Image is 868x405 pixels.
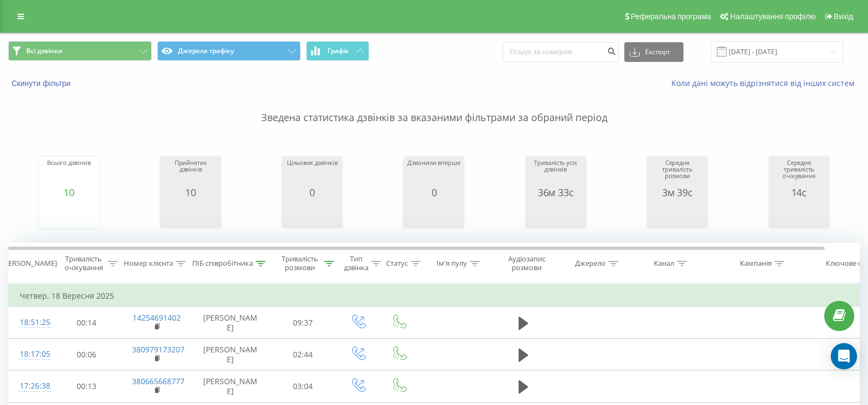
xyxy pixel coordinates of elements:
[650,187,705,198] div: 3м 39с
[124,259,173,269] div: Номер клієнта
[500,254,553,273] div: Аудіозапис розмови
[654,259,674,269] div: Канал
[192,259,253,269] div: ПІБ співробітника
[8,89,860,125] p: Зведена статистика дзвінків за вказаними фільтрами за обраний період
[287,187,337,198] div: 0
[47,159,91,187] div: Всього дзвінків
[133,312,181,323] a: 14254691402
[624,42,683,62] button: Експорт
[278,254,321,273] div: Тривалість розмови
[528,187,583,198] div: 36м 33с
[740,259,772,269] div: Кампанія
[730,12,815,21] span: Налаштування профілю
[575,259,606,269] div: Джерело
[53,339,121,370] td: 00:06
[2,259,57,269] div: [PERSON_NAME]
[20,375,42,397] div: 17:26:38
[528,159,583,187] div: Тривалість усіх дзвінків
[269,307,337,339] td: 09:37
[26,47,62,55] span: Всі дзвінки
[192,307,269,339] td: [PERSON_NAME]
[269,370,337,402] td: 03:04
[53,370,121,402] td: 00:13
[503,42,619,62] input: Пошук за номером
[192,370,269,402] td: [PERSON_NAME]
[192,339,269,370] td: [PERSON_NAME]
[407,187,460,198] div: 0
[407,159,460,187] div: Дзвонили вперше
[344,254,369,273] div: Тип дзвінка
[306,41,369,61] button: Графік
[20,312,42,333] div: 18:51:25
[436,259,467,269] div: Ім'я пулу
[8,78,76,88] button: Скинути фільтри
[386,259,408,269] div: Статус
[772,159,826,187] div: Середня тривалість очікування
[772,187,826,198] div: 14с
[650,159,705,187] div: Середня тривалість розмови
[287,159,337,187] div: Цільових дзвінків
[8,41,152,61] button: Всі дзвінки
[671,78,860,88] a: Коли дані можуть відрізнятися вiд інших систем
[327,47,349,55] span: Графік
[132,376,185,386] a: 380665668777
[20,344,42,365] div: 18:17:05
[834,12,853,21] span: Вихід
[631,12,711,21] span: Реферальна програма
[62,254,105,273] div: Тривалість очікування
[47,187,91,198] div: 10
[53,307,121,339] td: 00:14
[163,187,218,198] div: 10
[163,159,218,187] div: Прийнятих дзвінків
[132,344,185,355] a: 380979173207
[157,41,301,61] button: Джерела трафіку
[831,343,857,369] div: Open Intercom Messenger
[269,339,337,370] td: 02:44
